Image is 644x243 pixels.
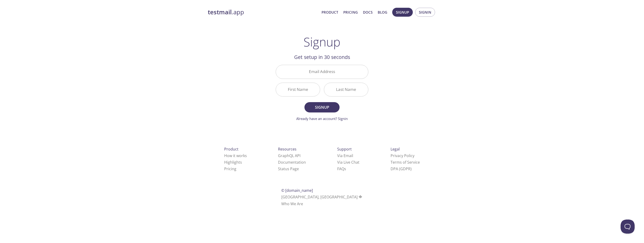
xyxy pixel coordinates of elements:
span: Legal [391,147,400,152]
a: DPA (GDPR) [391,166,412,171]
span: Signin [419,9,431,15]
button: Signin [415,8,435,17]
button: Signup [304,102,340,112]
a: Blog [378,9,387,15]
span: s [344,166,346,171]
a: Already have an account? Signin [296,116,348,121]
a: testmail.app [208,8,318,16]
span: Support [337,147,352,152]
span: Signup [396,9,409,15]
strong: testmail [208,8,232,16]
span: [GEOGRAPHIC_DATA], [GEOGRAPHIC_DATA] [281,194,363,200]
a: GraphQL API [278,153,300,158]
a: Highlights [224,160,242,165]
span: Resources [278,147,296,152]
span: © [DOMAIN_NAME] [281,188,313,193]
h1: Signup [304,35,340,49]
a: Who We Are [281,201,303,206]
a: Docs [363,9,373,15]
a: Via Live Chat [337,160,359,165]
a: Product [322,9,338,15]
a: FAQ [337,166,346,171]
button: Signup [392,8,413,17]
a: How it works [224,153,247,158]
a: Documentation [278,160,306,165]
a: Status Page [278,166,299,171]
a: Pricing [343,9,358,15]
span: Signup [310,104,334,111]
a: Terms of Service [391,160,420,165]
a: Pricing [224,166,236,171]
h2: Get setup in 30 seconds [276,53,368,61]
a: Privacy Policy [391,153,414,158]
span: Product [224,147,238,152]
iframe: Help Scout Beacon - Open [621,220,635,234]
a: Via Email [337,153,353,158]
